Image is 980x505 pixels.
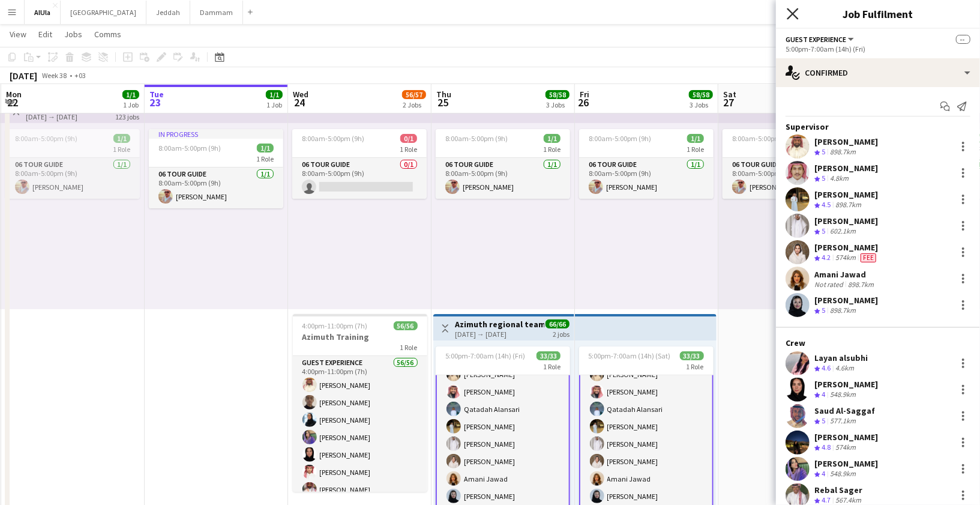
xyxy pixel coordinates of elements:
[434,95,451,109] span: 25
[61,1,146,24] button: [GEOGRAPHIC_DATA]
[828,306,858,316] div: 898.7km
[580,89,589,100] span: Fri
[455,330,544,339] div: [DATE] → [DATE]
[814,280,846,289] div: Not rated
[15,134,77,143] span: 8:00am-5:00pm (9h)
[74,71,86,80] div: +03
[302,321,368,330] span: 4:00pm-11:00pm (7h)
[833,443,858,453] div: 574km
[292,129,427,199] app-job-card: 8:00am-5:00pm (9h)0/11 Role06 Tour Guide0/18:00am-5:00pm (9h)
[4,95,22,109] span: 22
[25,1,61,24] button: AlUla
[786,35,846,44] span: Guest Experience
[776,6,980,22] h3: Job Fulfilment
[833,253,858,263] div: 574km
[822,390,825,399] span: 4
[546,319,570,328] span: 66/66
[822,253,831,262] span: 4.2
[190,1,243,24] button: Dammam
[687,145,704,154] span: 1 Role
[544,134,561,143] span: 1/1
[6,89,22,100] span: Mon
[814,458,878,469] div: [PERSON_NAME]
[34,26,57,42] a: Edit
[814,432,878,443] div: [PERSON_NAME]
[814,242,879,253] div: [PERSON_NAME]
[814,189,878,200] div: [PERSON_NAME]
[579,158,714,199] app-card-role: 06 Tour Guide1/18:00am-5:00pm (9h)[PERSON_NAME]
[400,343,418,352] span: 1 Role
[302,134,364,143] span: 8:00am-5:00pm (9h)
[293,314,427,492] app-job-card: 4:00pm-11:00pm (7h)56/56Azimuth Training1 RoleGuest Experience56/564:00pm-11:00pm (7h)[PERSON_NAM...
[822,495,831,504] span: 4.7
[822,226,825,235] span: 5
[400,145,417,154] span: 1 Role
[579,129,714,199] app-job-card: 8:00am-5:00pm (9h)1/11 Role06 Tour Guide1/18:00am-5:00pm (9h)[PERSON_NAME]
[687,362,704,371] span: 1 Role
[723,89,736,100] span: Sat
[828,226,858,237] div: 602.1km
[814,352,868,363] div: Layan alsubhi
[89,26,126,42] a: Comms
[291,95,308,109] span: 24
[828,416,858,426] div: 577.1km
[537,351,561,360] span: 33/33
[721,95,736,109] span: 27
[10,29,26,40] span: View
[858,253,879,263] div: Crew has different fees then in role
[40,71,70,80] span: Week 38
[149,129,283,208] app-job-card: In progress8:00am-5:00pm (9h)1/11 Role06 Tour Guide1/18:00am-5:00pm (9h)[PERSON_NAME]
[10,70,37,82] div: [DATE]
[293,331,427,342] h3: Azimuth Training
[546,100,569,109] div: 3 Jobs
[822,416,825,425] span: 5
[94,29,121,40] span: Comms
[122,90,139,99] span: 1/1
[833,200,864,210] div: 898.7km
[149,168,283,208] app-card-role: 06 Tour Guide1/18:00am-5:00pm (9h)[PERSON_NAME]
[956,35,970,44] span: --
[400,134,417,143] span: 0/1
[822,147,825,156] span: 5
[814,379,878,390] div: [PERSON_NAME]
[822,363,831,372] span: 4.6
[266,90,283,99] span: 1/1
[828,174,851,184] div: 4.8km
[814,269,876,280] div: Amani Jawad
[5,129,140,199] div: 8:00am-5:00pm (9h)1/11 Role06 Tour Guide1/18:00am-5:00pm (9h)[PERSON_NAME]
[5,26,31,42] a: View
[148,95,164,109] span: 23
[861,253,876,262] span: Fee
[38,29,52,40] span: Edit
[776,58,980,87] div: Confirmed
[822,306,825,315] span: 5
[455,319,544,330] h3: Azimuth regional team
[158,144,221,153] span: 8:00am-5:00pm (9h)
[403,100,425,109] div: 2 Jobs
[293,89,308,100] span: Wed
[123,100,139,109] div: 1 Job
[814,163,878,174] div: [PERSON_NAME]
[266,100,282,109] div: 1 Job
[256,154,274,163] span: 1 Role
[689,90,713,99] span: 58/58
[543,145,561,154] span: 1 Role
[814,405,875,416] div: Saud Al-Saggaf
[828,390,858,400] div: 548.9km
[786,35,856,44] button: Guest Experience
[814,216,878,226] div: [PERSON_NAME]
[257,144,274,153] span: 1/1
[732,134,795,143] span: 8:00am-5:00pm (9h)
[436,158,570,199] app-card-role: 06 Tour Guide1/18:00am-5:00pm (9h)[PERSON_NAME]
[846,280,876,289] div: 898.7km
[814,136,878,147] div: [PERSON_NAME]
[146,1,190,24] button: Jeddah
[723,158,857,199] app-card-role: 06 Tour Guide1/18:00am-5:00pm (9h)[PERSON_NAME]
[578,95,589,109] span: 26
[776,121,980,132] div: Supervisor
[26,112,104,121] div: [DATE] → [DATE]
